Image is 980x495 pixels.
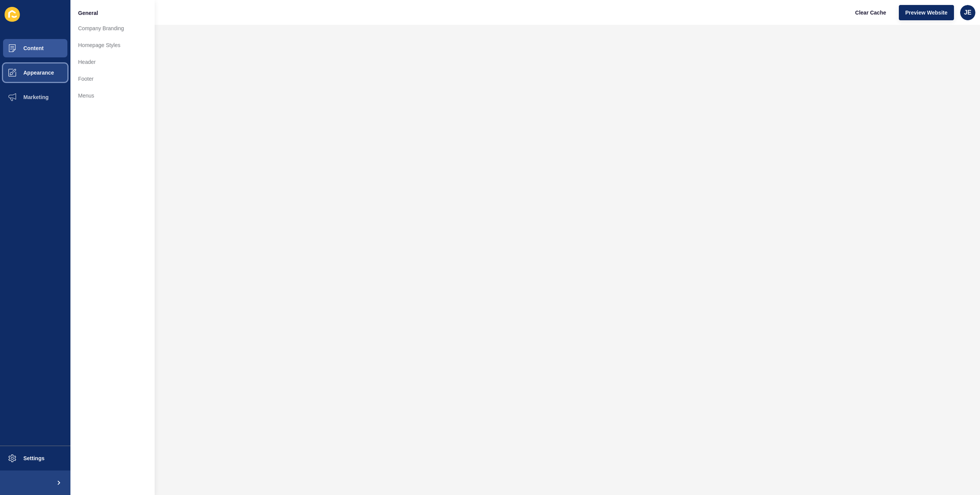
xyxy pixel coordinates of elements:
[849,5,893,20] button: Clear Cache
[855,9,886,16] span: Clear Cache
[964,9,972,16] span: JE
[70,37,155,54] a: Homepage Styles
[899,5,954,20] button: Preview Website
[70,54,155,70] a: Header
[70,87,155,104] a: Menus
[70,70,155,87] a: Footer
[70,20,155,37] a: Company Branding
[78,9,98,17] span: General
[905,9,947,16] span: Preview Website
